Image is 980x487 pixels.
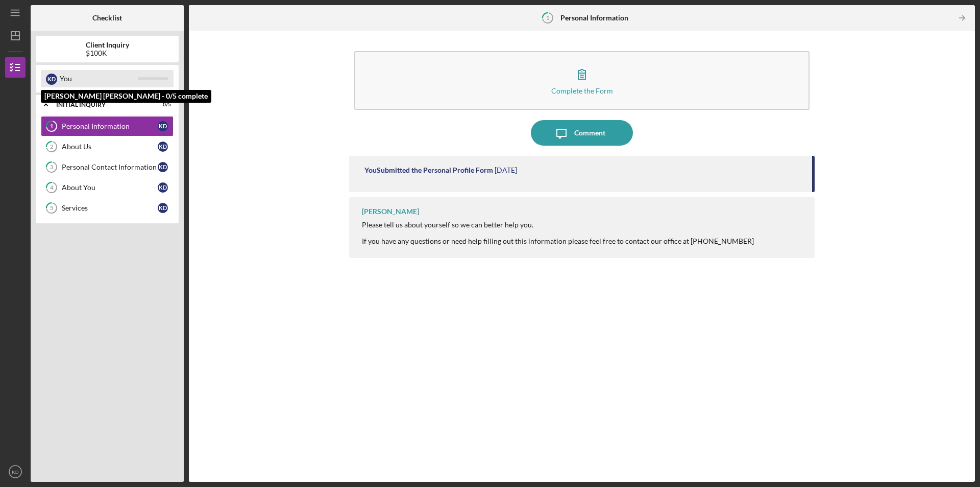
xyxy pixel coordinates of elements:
[531,120,633,146] button: Comment
[56,102,145,108] div: Initial Inquiry
[574,120,605,146] div: Comment
[86,41,129,49] b: Client Inquiry
[41,177,174,198] a: 4About YouKD
[5,461,26,482] button: KD
[92,14,122,22] b: Checklist
[560,14,628,22] b: Personal Information
[60,70,138,87] div: You
[41,136,174,157] a: 2About UsKD
[62,143,158,151] div: About Us
[41,157,174,177] a: 3Personal Contact InformationKD
[50,123,53,130] tspan: 1
[354,51,810,110] button: Complete the Form
[364,166,493,174] div: You Submitted the Personal Profile Form
[46,74,57,85] div: K D
[50,144,53,150] tspan: 2
[546,14,549,21] tspan: 1
[362,237,754,245] div: If you have any questions or need help filling out this information please feel free to contact o...
[495,166,517,174] time: 2025-09-02 19:43
[62,204,158,212] div: Services
[12,469,18,475] text: KD
[86,49,129,57] div: $100K
[158,182,168,193] div: K D
[551,87,613,95] div: Complete the Form
[158,203,168,213] div: K D
[158,162,168,172] div: K D
[50,184,54,191] tspan: 4
[158,121,168,131] div: K D
[62,183,158,192] div: About You
[41,198,174,218] a: 5ServicesKD
[62,122,158,130] div: Personal Information
[158,142,168,152] div: K D
[41,116,174,136] a: 1Personal InformationKD
[62,163,158,171] div: Personal Contact Information
[362,207,419,216] div: [PERSON_NAME]
[50,164,53,171] tspan: 3
[50,205,53,212] tspan: 5
[362,221,754,229] div: Please tell us about yourself so we can better help you.
[153,102,171,108] div: 0 / 5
